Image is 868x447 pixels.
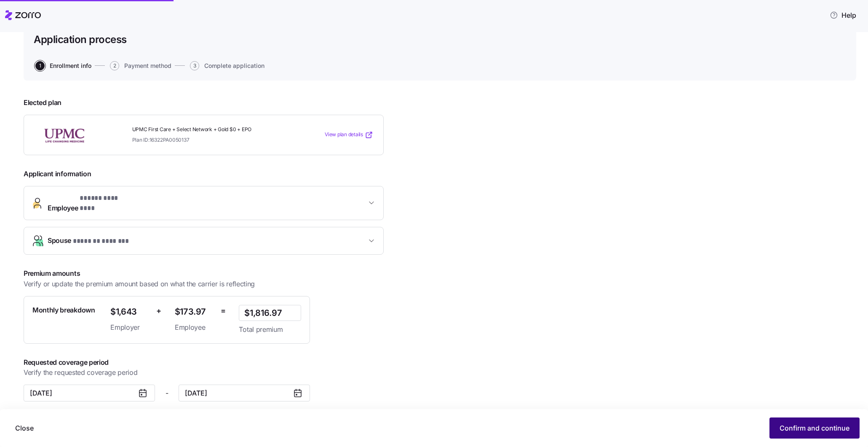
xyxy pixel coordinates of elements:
[325,131,363,139] span: View plan details
[110,61,171,70] button: 2Payment method
[24,97,384,108] span: Elected plan
[325,131,373,139] a: View plan details
[175,322,214,333] span: Employee
[48,193,127,213] span: Employee
[166,388,168,399] span: -
[24,279,255,289] span: Verify or update the premium amount based on what the carrier is reflecting
[34,33,127,46] h1: Application process
[34,61,91,70] a: 1Enrollment info
[32,305,95,315] span: Monthly breakdown
[35,61,45,70] span: 1
[110,61,119,70] span: 2
[110,322,150,333] span: Employer
[830,10,856,20] span: Help
[24,169,384,179] span: Applicant information
[132,136,190,143] span: Plan ID: 16322PA0050137
[48,235,131,247] span: Spouse
[24,268,311,279] span: Premium amounts
[239,324,301,335] span: Total premium
[204,63,264,69] span: Complete application
[780,423,849,433] span: Confirm and continue
[769,417,860,439] button: Confirm and continue
[124,63,171,69] span: Payment method
[50,63,91,69] span: Enrollment info
[190,61,199,70] span: 3
[8,417,40,439] button: Close
[35,61,91,70] button: 1Enrollment info
[108,61,171,70] a: 2Payment method
[24,367,137,378] span: Verify the requested coverage period
[179,385,310,401] input: MM/DD/YYYY
[24,357,414,368] span: Requested coverage period
[110,305,150,319] span: $1,643
[15,423,34,433] span: Close
[175,305,214,319] span: $173.97
[823,7,863,24] button: Help
[24,385,155,401] input: MM/DD/YYYY
[188,61,264,70] a: 3Complete application
[156,305,161,317] span: +
[221,305,226,317] span: =
[190,61,264,70] button: 3Complete application
[132,126,287,133] span: UPMC First Care + Select Network + Gold $0 + EPO
[34,125,95,145] img: UPMC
